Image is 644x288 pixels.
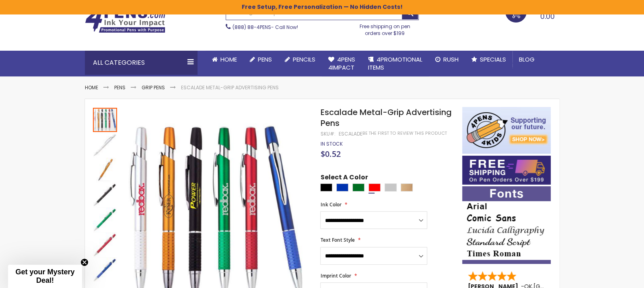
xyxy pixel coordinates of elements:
[93,257,117,282] div: Escalade Metal-Grip Advertising Pens
[85,51,198,75] div: All Categories
[258,55,272,64] span: Pens
[232,24,298,31] span: - Call Now!
[320,130,335,137] strong: SKU
[320,141,342,147] div: Availability
[220,55,237,64] span: Home
[351,20,419,36] div: Free shipping on pen orders over $199
[93,158,117,182] img: Escalade Metal-Grip Advertising Pens
[93,207,118,232] div: Escalade Metal-Grip Advertising Pens
[181,84,279,91] li: Escalade Metal-Grip Advertising Pens
[338,131,362,137] div: Escalade
[320,272,351,279] span: Imprint Color
[540,11,555,21] span: 0.00
[93,133,117,157] img: Escalade Metal-Grip Advertising Pens
[93,257,117,282] img: Escalade Metal-Grip Advertising Pens
[462,107,551,154] img: 4pens 4 kids
[93,232,118,257] div: Escalade Metal-Grip Advertising Pens
[362,130,446,136] a: Be the first to review this product
[93,183,117,207] img: Escalade Metal-Grip Advertising Pens
[320,237,354,243] span: Text Font Style
[93,208,117,232] img: Escalade Metal-Grip Advertising Pens
[320,107,451,129] span: Escalade Metal-Grip Advertising Pens
[320,183,332,191] div: Black
[462,156,551,185] img: Free shipping on orders over $199
[328,55,355,72] span: 4Pens 4impact
[85,7,165,33] img: 4Pens Custom Pens and Promotional Products
[93,132,118,157] div: Escalade Metal-Grip Advertising Pens
[142,84,165,91] a: Grip Pens
[93,182,118,207] div: Escalade Metal-Grip Advertising Pens
[462,186,551,264] img: font-personalization-examples
[320,201,341,208] span: Ink Color
[293,55,315,64] span: Pencils
[429,51,465,68] a: Rush
[15,268,74,284] span: Get your Mystery Deal!
[336,183,348,191] div: Blue
[8,265,82,288] div: Get your Mystery Deal!Close teaser
[322,51,362,77] a: 4Pens4impact
[232,24,271,31] a: (888) 88-4PENS
[243,51,278,68] a: Pens
[206,51,243,68] a: Home
[114,84,126,91] a: Pens
[320,148,340,159] span: $0.52
[368,55,422,72] span: 4PROMOTIONAL ITEMS
[519,55,535,64] span: Blog
[80,258,88,266] button: Close teaser
[443,55,459,64] span: Rush
[385,183,397,191] div: Silver
[401,183,413,191] div: Copper
[480,55,506,64] span: Specials
[320,173,368,184] span: Select A Color
[93,107,118,132] div: Escalade Metal-Grip Advertising Pens
[512,51,541,68] a: Blog
[465,51,512,68] a: Specials
[93,157,118,182] div: Escalade Metal-Grip Advertising Pens
[368,183,381,191] div: Red
[93,232,117,257] img: Escalade Metal-Grip Advertising Pens
[362,51,429,77] a: 4PROMOTIONALITEMS
[320,140,342,147] span: In stock
[352,183,364,191] div: Green
[85,84,98,91] a: Home
[278,51,322,68] a: Pencils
